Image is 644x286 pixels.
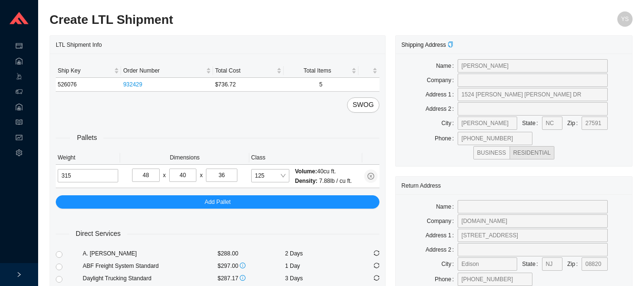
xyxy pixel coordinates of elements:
[427,74,458,87] label: Company
[56,78,121,92] td: 526076
[436,200,458,213] label: Name
[358,64,380,78] th: undefined sortable
[255,169,286,182] span: 125
[448,42,453,47] span: copy
[69,228,127,239] span: Direct Services
[249,151,362,165] th: Class
[436,59,458,73] label: Name
[621,11,629,27] span: YS
[284,78,358,92] td: 5
[426,102,458,116] label: Address 2
[374,250,379,256] span: sync
[16,131,22,146] span: fund
[427,214,458,228] label: Company
[215,66,275,75] span: Total Cost
[441,257,458,271] label: City
[56,64,121,78] th: Ship Key sortable
[567,117,582,130] label: Zip
[213,78,284,92] td: $736.72
[120,151,249,165] th: Dimensions
[218,274,285,283] div: $287.17
[213,64,284,78] th: Total Cost sortable
[441,117,458,130] label: City
[218,249,285,258] div: $288.00
[426,88,458,101] label: Address 1
[132,169,160,182] input: L
[83,249,218,258] div: A. [PERSON_NAME]
[70,132,103,143] span: Pallets
[83,261,218,271] div: ABF Freight System Standard
[353,99,374,110] span: SWOG
[567,257,582,271] label: Zip
[200,170,203,180] div: x
[286,66,349,75] span: Total Items
[50,11,487,28] h2: Create LTL Shipment
[374,263,379,268] span: sync
[123,81,142,88] a: 932429
[295,176,352,186] div: 7.88 lb / cu ft.
[513,149,551,156] span: RESIDENTIAL
[56,151,120,165] th: Weight
[56,36,379,53] div: LTL Shipment Info
[58,66,112,75] span: Ship Key
[56,195,379,209] button: Add Pallet
[16,272,22,277] span: right
[401,42,453,48] span: Shipping Address
[240,275,245,281] span: info-circle
[401,177,626,194] div: Return Address
[163,170,166,180] div: x
[16,39,22,54] span: credit-card
[285,261,352,271] div: 1 Day
[448,40,453,50] div: Copy
[218,261,285,271] div: $297.00
[435,273,458,286] label: Phone
[295,168,317,175] span: Volume:
[295,167,352,176] div: 40 cu ft.
[83,274,218,283] div: Daylight Trucking Standard
[295,178,317,184] span: Density:
[121,64,213,78] th: Order Number sortable
[284,64,358,78] th: Total Items sortable
[123,66,204,75] span: Order Number
[426,243,458,256] label: Address 2
[285,274,352,283] div: 3 Days
[522,257,542,271] label: State
[206,169,237,182] input: H
[426,229,458,242] label: Address 1
[16,116,22,131] span: read
[169,169,197,182] input: W
[204,197,231,207] span: Add Pallet
[16,146,22,161] span: setting
[285,249,352,258] div: 2 Days
[364,169,378,183] button: close-circle
[522,117,542,130] label: State
[347,97,379,113] button: SWOG
[240,263,245,268] span: info-circle
[374,275,379,281] span: sync
[477,149,506,156] span: BUSINESS
[435,132,458,145] label: Phone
